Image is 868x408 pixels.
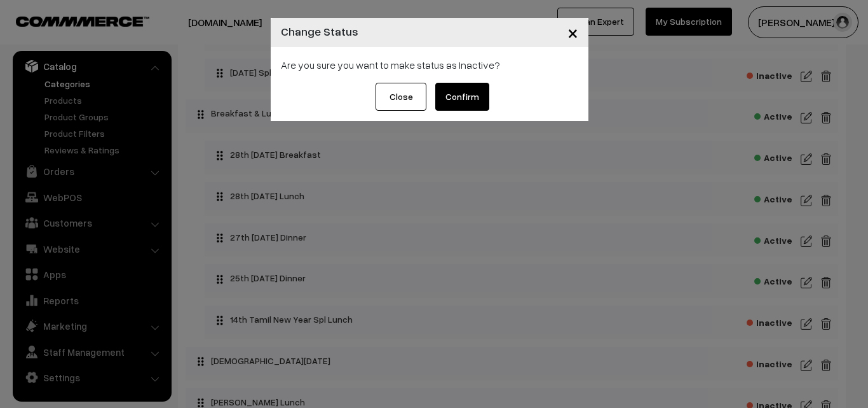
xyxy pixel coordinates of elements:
button: Confirm [435,83,489,111]
button: Close [376,83,426,111]
div: Are you sure you want to make status as Inactive? [281,57,578,73]
span: × [567,20,578,44]
button: Close [557,13,588,52]
h4: Change Status [281,23,358,40]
